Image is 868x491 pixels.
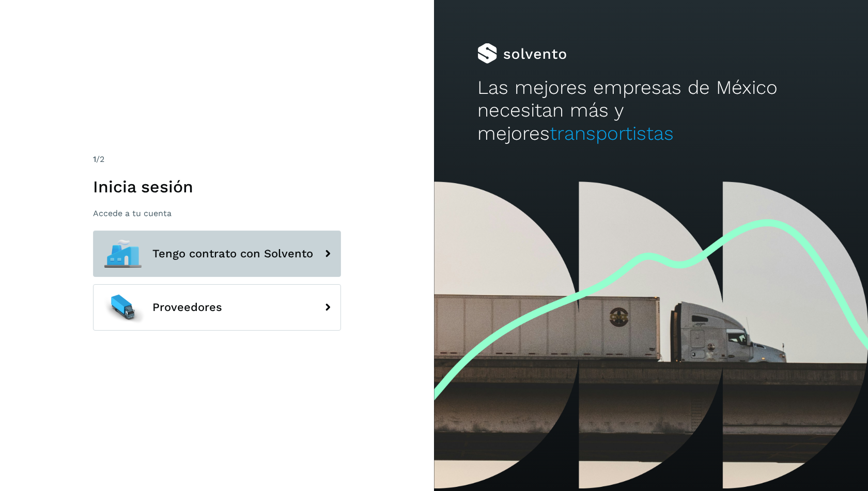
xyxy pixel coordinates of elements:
[152,248,313,260] span: Tengo contrato con Solvento
[93,153,341,166] div: /2
[93,284,341,331] button: Proveedores
[477,76,825,145] h2: Las mejores empresas de México necesitan más y mejores
[93,208,341,218] p: Accede a tu cuenta
[152,301,222,314] span: Proveedores
[93,154,96,164] span: 1
[93,177,341,197] h1: Inicia sesión
[550,122,674,144] span: transportistas
[93,231,341,277] button: Tengo contrato con Solvento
